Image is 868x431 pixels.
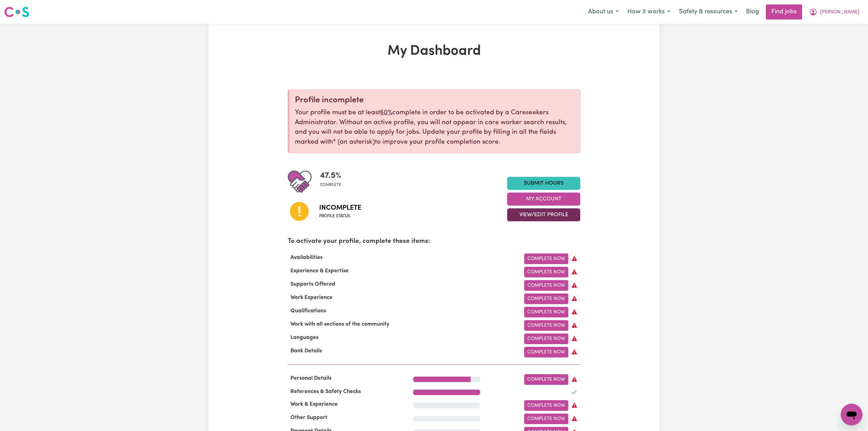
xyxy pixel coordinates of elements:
button: How it works [623,5,675,19]
h1: My Dashboard [288,43,580,60]
img: Careseekers logo [4,6,29,18]
button: View/Edit Profile [507,208,580,221]
iframe: Button to launch messaging window [841,404,863,426]
a: Complete Now [524,280,568,291]
div: Profile incomplete [295,95,574,105]
span: Personal Details [288,376,334,381]
u: 60% [380,109,392,116]
p: Your profile must be at least complete in order to be activated by a Careseekers Administrator. W... [295,108,574,147]
a: Submit Hours [507,177,580,190]
a: Find jobs [766,4,802,19]
a: Careseekers logo [4,4,29,20]
a: Complete Now [524,347,568,357]
span: Bank Details [288,348,325,354]
a: Complete Now [524,320,568,331]
span: 47.5 % [320,170,341,182]
span: an asterisk [333,139,375,145]
span: Work & Experience [288,402,340,407]
span: Incomplete [319,203,361,213]
a: Complete Now [524,293,568,304]
span: References & Safety Checks [288,389,364,394]
span: Qualifications [288,308,329,314]
button: My Account [805,5,864,19]
a: Complete Now [524,307,568,317]
a: Complete Now [524,253,568,264]
a: Complete Now [524,400,568,411]
span: Work with all sections of the community [288,322,392,327]
span: Availabilities [288,255,325,260]
span: Profile status [319,213,361,219]
span: Languages [288,335,321,340]
span: Work Experience [288,295,335,300]
span: Supports Offered [288,282,338,287]
button: Safety & resources [675,5,742,19]
a: Complete Now [524,267,568,277]
div: Profile completeness: 47.5% [320,170,347,194]
button: My Account [507,193,580,206]
span: complete [320,182,341,188]
p: To activate your profile, complete these items: [288,237,580,247]
button: About us [584,5,623,19]
span: Experience & Expertise [288,268,351,274]
a: Complete Now [524,414,568,424]
a: Complete Now [524,374,568,385]
a: Blog [742,4,763,19]
span: [PERSON_NAME] [820,9,859,16]
span: Other Support [288,415,330,420]
a: Complete Now [524,334,568,344]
